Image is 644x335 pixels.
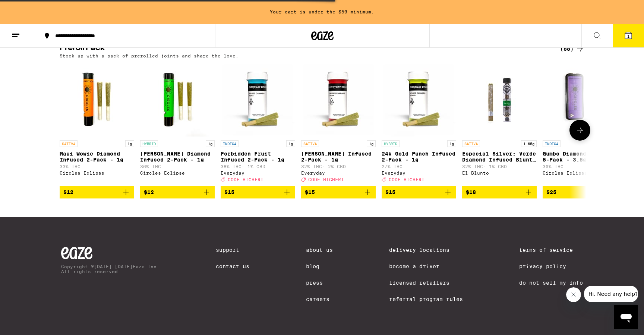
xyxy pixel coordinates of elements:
[60,170,134,175] div: Circles Eclipse
[60,53,239,58] p: Stock up with a pack of prerolled joints and share the love.
[125,140,134,147] p: 1g
[382,170,456,175] div: Everyday
[584,286,638,302] iframe: Message from company
[221,170,295,175] div: Everyday
[382,151,456,163] p: 24k Gold Punch Infused 2-Pack - 1g
[308,177,344,182] span: CODE HIGHFRI
[367,140,376,147] p: 1g
[462,186,537,198] button: Add to bag
[60,44,548,53] h2: Preroll Pack
[385,189,395,195] span: $15
[521,140,537,147] p: 1.65g
[286,140,295,147] p: 1g
[221,151,295,163] p: Forbidden Fruit Infused 2-Pack - 1g
[224,189,234,195] span: $15
[140,62,215,186] a: Open page for Runtz Diamond Infused 2-Pack - 1g from Circles Eclipse
[382,62,456,186] a: Open page for 24k Gold Punch Infused 2-Pack - 1g from Everyday
[301,140,319,147] p: SATIVA
[60,62,134,137] img: Circles Eclipse - Maui Wowie Diamond Infused 2-Pack - 1g
[462,62,537,186] a: Open page for Especial Silver: Verde Diamond Infused Blunt - 1.65g from El Blunto
[382,140,400,147] p: HYBRID
[61,264,160,274] p: Copyright © [DATE]-[DATE] Eaze Inc. All rights reserved.
[140,140,158,147] p: HYBRID
[462,170,537,175] div: El Blunto
[221,62,295,186] a: Open page for Forbidden Fruit Infused 2-Pack - 1g from Everyday
[140,62,215,137] img: Circles Eclipse - Runtz Diamond Infused 2-Pack - 1g
[389,177,424,182] span: CODE HIGHFRI
[462,151,537,163] p: Especial Silver: Verde Diamond Infused Blunt - 1.65g
[60,140,78,147] p: SATIVA
[543,170,617,175] div: Circles Eclipse
[206,140,215,147] p: 1g
[560,44,584,53] a: (88)
[60,151,134,163] p: Maui Wowie Diamond Infused 2-Pack - 1g
[382,186,456,198] button: Add to bag
[301,62,376,137] img: Everyday - Jack Herer Infused 2-Pack - 1g
[306,247,333,253] a: About Us
[221,62,295,137] img: Everyday - Forbidden Fruit Infused 2-Pack - 1g
[519,247,583,253] a: Terms of Service
[228,177,263,182] span: CODE HIGHFRI
[543,140,561,147] p: INDICA
[301,164,376,169] p: 32% THC: 2% CBD
[466,189,476,195] span: $18
[627,34,629,38] span: 1
[140,151,215,163] p: [PERSON_NAME] Diamond Infused 2-Pack - 1g
[301,170,376,175] div: Everyday
[519,280,583,286] a: Do Not Sell My Info
[221,186,295,198] button: Add to bag
[543,186,617,198] button: Add to bag
[382,62,456,137] img: Everyday - 24k Gold Punch Infused 2-Pack - 1g
[306,280,333,286] a: Press
[140,170,215,175] div: Circles Eclipse
[389,280,463,286] a: Licensed Retailers
[462,62,537,137] img: El Blunto - Especial Silver: Verde Diamond Infused Blunt - 1.65g
[389,247,463,253] a: Delivery Locations
[566,287,581,302] iframe: Close message
[221,164,295,169] p: 38% THC: 1% CBD
[301,151,376,163] p: [PERSON_NAME] Infused 2-Pack - 1g
[462,140,480,147] p: SATIVA
[462,164,537,169] p: 32% THC: 1% CBD
[221,140,239,147] p: INDICA
[216,263,249,269] a: Contact Us
[60,186,134,198] button: Add to bag
[301,186,376,198] button: Add to bag
[519,263,583,269] a: Privacy Policy
[305,189,315,195] span: $15
[140,164,215,169] p: 36% THC
[543,62,617,137] img: Circles Eclipse - Gumbo Diamond Infused 5-Pack - 3.5g
[301,62,376,186] a: Open page for Jack Herer Infused 2-Pack - 1g from Everyday
[546,189,556,195] span: $25
[543,62,617,186] a: Open page for Gumbo Diamond Infused 5-Pack - 3.5g from Circles Eclipse
[382,164,456,169] p: 27% THC
[447,140,456,147] p: 1g
[543,164,617,169] p: 30% THC
[63,189,73,195] span: $12
[389,296,463,302] a: Referral Program Rules
[613,24,644,47] button: 1
[140,186,215,198] button: Add to bag
[144,189,154,195] span: $12
[614,305,638,329] iframe: Button to launch messaging window
[216,247,249,253] a: Support
[306,263,333,269] a: Blog
[543,151,617,163] p: Gumbo Diamond Infused 5-Pack - 3.5g
[389,263,463,269] a: Become a Driver
[306,296,333,302] a: Careers
[60,164,134,169] p: 33% THC
[60,62,134,186] a: Open page for Maui Wowie Diamond Infused 2-Pack - 1g from Circles Eclipse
